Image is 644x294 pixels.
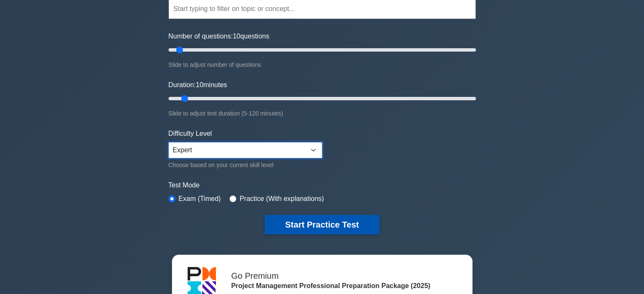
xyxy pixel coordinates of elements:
div: Slide to adjust number of questions [169,60,476,70]
div: Choose based on your current skill level [169,160,322,170]
label: Difficulty Level [169,129,212,139]
button: Start Practice Test [265,215,379,234]
label: Practice (With explanations) [240,194,324,204]
label: Duration: minutes [169,80,227,90]
span: 10 [233,33,240,40]
div: Slide to adjust test duration (5-120 minutes) [169,108,476,118]
label: Exam (Timed) [179,194,221,204]
span: 10 [196,81,203,88]
label: Number of questions: questions [169,31,269,41]
label: Test Mode [169,180,476,190]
